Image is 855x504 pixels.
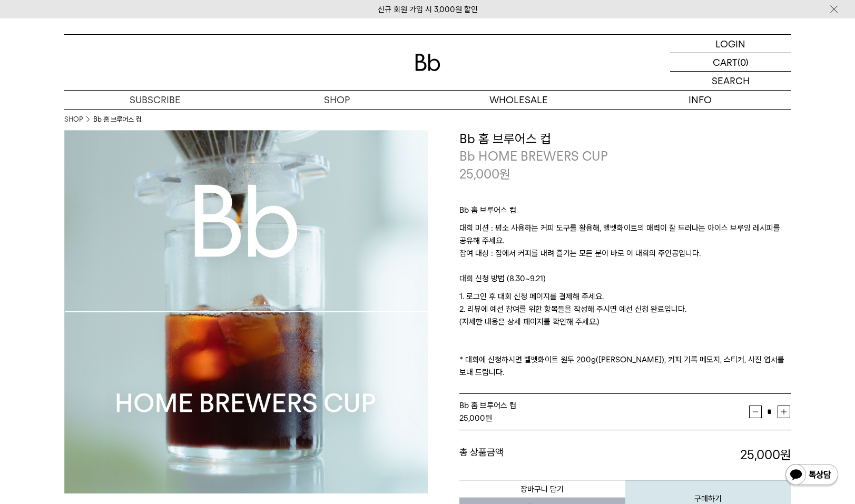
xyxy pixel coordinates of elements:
[610,91,791,109] p: INFO
[93,114,141,125] li: Bb 홈 브루어스 컵
[246,91,428,109] a: SHOP
[459,446,625,464] dt: 총 상품금액
[784,463,839,488] img: 카카오톡 채널 1:1 채팅 버튼
[64,130,428,493] img: Bb 홈 브루어스 컵
[459,130,791,148] h3: Bb 홈 브루어스 컵
[64,114,83,125] a: SHOP
[740,447,791,462] strong: 25,000
[64,91,246,109] a: SUBSCRIBE
[459,413,485,423] strong: 25,000
[459,204,791,222] p: Bb 홈 브루어스 컵
[459,272,791,290] p: 대회 신청 방법 (8.30~9.21)
[459,165,510,183] p: 25,000
[738,53,749,71] p: (0)
[670,53,791,72] a: CART (0)
[712,72,750,90] p: SEARCH
[378,5,478,14] a: 신규 회원 가입 시 3,000원 할인
[778,406,790,418] button: 증가
[499,166,510,182] span: 원
[715,35,745,53] p: LOGIN
[459,290,791,379] p: 1. 로그인 후 대회 신청 페이지를 결제해 주세요. 2. 리뷰에 예선 참여를 위한 항목들을 작성해 주시면 예선 신청 완료입니다. (자세한 내용은 상세 페이지를 확인해 주세요....
[459,147,791,165] p: Bb HOME BREWERS CUP
[713,53,738,71] p: CART
[459,480,625,498] button: 장바구니 담기
[670,35,791,53] a: LOGIN
[428,91,610,109] p: WHOLESALE
[780,447,791,462] b: 원
[459,222,791,272] p: 대회 미션 : 평소 사용하는 커피 도구를 활용해, 벨벳화이트의 매력이 잘 드러나는 아이스 브루잉 레시피를 공유해 주세요. 참여 대상 : 집에서 커피를 내려 즐기는 모든 분이 ...
[459,412,749,424] div: 원
[415,54,440,71] img: 로고
[459,401,516,410] span: Bb 홈 브루어스 컵
[749,406,762,418] button: 감소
